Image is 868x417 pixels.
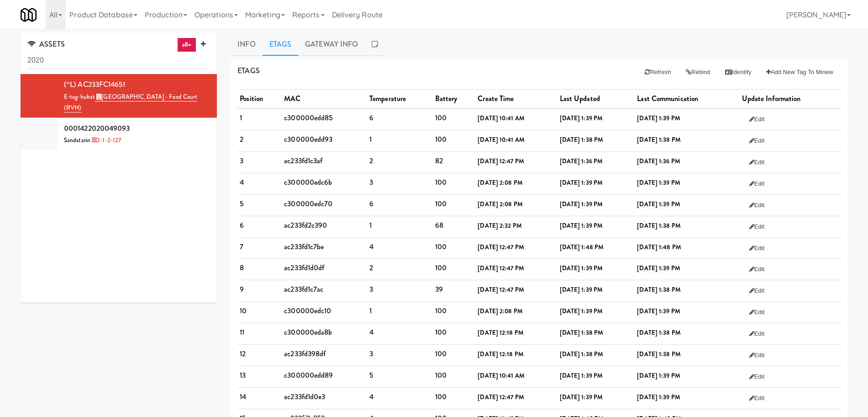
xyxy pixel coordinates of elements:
b: [DATE] 12:47 PM [478,243,524,251]
td: 68 [433,216,476,237]
a: Info [231,33,262,56]
b: [DATE] 1:39 PM [637,200,680,208]
td: 100 [433,237,476,259]
td: 12 [237,345,282,366]
a: 2-1-2-127 [90,136,121,144]
td: 2 [367,259,433,280]
td: 14 [237,388,282,409]
button: Edit [742,154,772,171]
b: [DATE] 1:36 PM [560,157,603,166]
td: 4 [367,237,433,259]
td: 10 [237,302,282,323]
b: [DATE] 1:39 PM [560,221,603,230]
b: [DATE] 1:38 PM [560,328,603,337]
td: 100 [433,173,476,194]
td: 3 [237,151,282,173]
th: Last Communication [635,90,739,108]
b: [DATE] 1:38 PM [637,221,680,230]
td: c300000edd89 [282,366,367,388]
b: [DATE] 1:38 PM [560,135,603,144]
td: 3 [367,173,433,194]
td: 4 [367,388,433,409]
b: [DATE] 1:39 PM [560,285,603,294]
td: ac233fd1c7be [282,237,367,259]
td: 13 [237,366,282,388]
b: [DATE] 1:38 PM [560,350,603,358]
td: 100 [433,366,476,388]
span: (^L) AC233FC14651 [64,79,125,90]
button: Edit [742,283,772,299]
td: 7 [237,237,282,259]
td: 6 [367,194,433,216]
b: [DATE] 1:39 PM [560,393,603,401]
button: Edit [742,390,772,406]
span: at [64,92,197,113]
td: c300000edc10 [282,302,367,323]
td: 9 [237,280,282,302]
td: ac233fd1c3af [282,151,367,173]
b: [DATE] 2:08 PM [478,178,522,187]
th: Battery [433,90,476,108]
button: Edit [742,219,772,235]
td: 2 [367,151,433,173]
td: 100 [433,388,476,409]
b: [DATE] 1:39 PM [637,393,680,401]
td: 6 [367,108,433,130]
b: [DATE] 10:41 AM [478,371,525,380]
b: [DATE] 12:18 PM [478,328,524,337]
td: 100 [433,194,476,216]
td: 5 [367,366,433,388]
button: Edit [742,133,772,149]
b: [DATE] 1:38 PM [637,350,680,358]
td: ac233fd1d0e3 [282,388,367,409]
button: Edit [742,197,772,214]
td: 2 [237,130,282,151]
th: Last Updated [558,90,635,108]
b: [DATE] 1:39 PM [637,264,680,273]
button: Edit [742,240,772,257]
b: [DATE] 1:38 PM [637,328,680,337]
button: Edit [742,176,772,192]
b: [DATE] 2:32 PM [478,221,521,230]
td: 1 [367,130,433,151]
b: [DATE] 1:39 PM [637,371,680,380]
button: Rebind [679,64,718,80]
td: ac233fd2c390 [282,216,367,237]
img: Micromart [21,7,37,23]
button: Edit [742,261,772,278]
b: [DATE] 10:41 AM [478,114,525,123]
td: 100 [433,108,476,130]
th: Position [237,90,282,108]
td: 100 [433,345,476,366]
button: Edit [742,369,772,385]
span: in [86,136,121,144]
span: 0001422020049093 [64,123,130,134]
a: Gateway Info [298,33,365,56]
button: Edit [742,347,772,364]
b: [DATE] 12:47 PM [478,393,524,401]
b: [DATE] 1:39 PM [637,307,680,315]
button: Add New Tag to Minew [759,64,841,80]
td: ac233fd1d0df [282,259,367,280]
b: [DATE] 1:39 PM [560,200,603,208]
li: (^L) AC233FC14651E-tag-hubat [GEOGRAPHIC_DATA] - Food Court (RVH) [21,74,217,118]
td: 11 [237,323,282,345]
button: Edit [742,111,772,128]
b: [DATE] 1:39 PM [560,371,603,380]
b: [DATE] 1:39 PM [560,307,603,315]
button: Edit [742,326,772,342]
button: Identify [718,64,759,80]
td: c300000edc70 [282,194,367,216]
td: ac233fd1c7ac [282,280,367,302]
th: Update Information [740,90,841,108]
td: c300000edd85 [282,108,367,130]
td: 100 [433,259,476,280]
b: [DATE] 1:39 PM [560,264,603,273]
b: [DATE] 2:08 PM [478,307,522,315]
span: Etags [237,65,260,76]
td: 1 [367,302,433,323]
b: [DATE] 1:48 PM [637,243,681,251]
div: E-tag-hub [64,91,210,114]
button: Edit [742,304,772,321]
span: ASSETS [27,39,65,49]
